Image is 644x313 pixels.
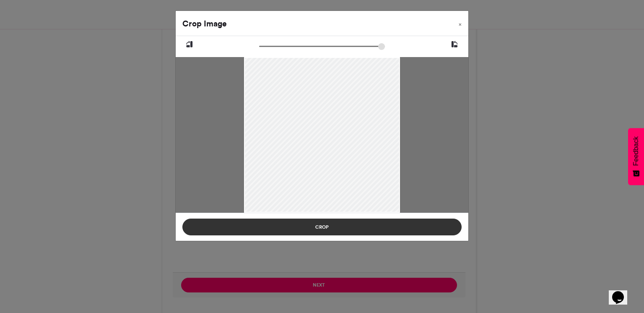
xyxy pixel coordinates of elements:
iframe: chat widget [609,279,636,305]
button: Crop [182,219,462,235]
h4: Crop Image [182,18,227,30]
button: Feedback - Show survey [628,128,644,185]
button: Close [452,11,468,34]
span: Feedback [632,136,640,166]
span: × [459,22,462,27]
